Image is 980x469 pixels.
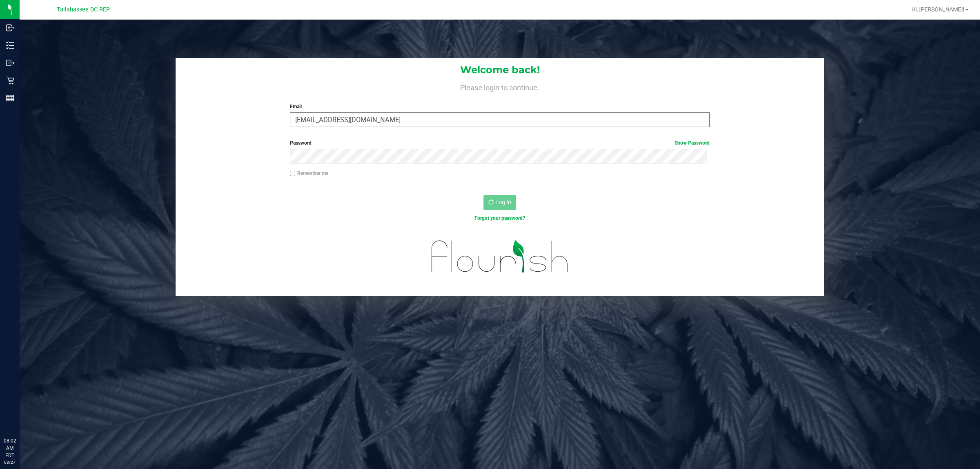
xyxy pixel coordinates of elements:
[6,41,14,49] inline-svg: Inventory
[6,59,14,67] inline-svg: Outbound
[290,170,328,177] label: Remember me
[290,140,312,146] span: Password
[6,76,14,85] inline-svg: Retail
[495,199,511,205] span: Log In
[419,230,581,283] img: flourish_logo.svg
[483,195,516,210] button: Log In
[6,94,14,102] inline-svg: Reports
[57,6,110,13] span: Tallahassee DC REP
[4,459,16,465] p: 08/27
[911,6,964,13] span: Hi, [PERSON_NAME]!
[6,24,14,32] inline-svg: Inbound
[290,103,710,110] label: Email
[474,215,525,221] a: Forgot your password?
[675,140,710,146] a: Show Password
[176,82,824,92] h4: Please login to continue.
[176,65,824,75] h1: Welcome back!
[4,437,16,459] p: 08:02 AM EDT
[290,171,296,176] input: Remember me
